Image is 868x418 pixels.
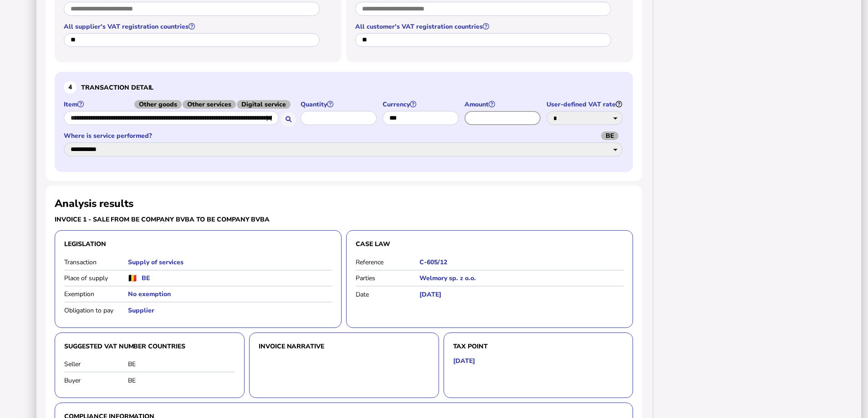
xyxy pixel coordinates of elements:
i: Close [264,113,274,123]
h3: Transaction detail [64,81,624,94]
span: Other goods [134,100,182,109]
section: Define the item, and answer additional questions [55,72,633,171]
button: Search for an item by HS code or use natural language description [281,112,296,127]
label: Seller [64,360,128,368]
label: All supplier's VAT registration countries [64,22,321,31]
label: Item [64,100,296,109]
h5: BE [142,274,150,282]
h5: Welmory sp. z o.o. [419,274,623,282]
label: Place of supply [64,274,128,282]
h5: [DATE] [419,290,623,299]
label: Reference [356,258,419,267]
label: Date [356,290,419,299]
span: Other services [183,100,236,109]
span: Digital service [237,100,291,109]
h3: Tax point [453,342,624,350]
label: Obligation to pay [64,306,128,315]
div: 4 [64,81,77,94]
h3: Legislation [64,240,332,248]
h5: [DATE] [453,357,475,365]
label: Parties [356,274,419,282]
label: Where is service performed? [64,131,624,140]
h5: Supply of services [128,258,332,267]
label: Buyer [64,376,128,385]
label: User-defined VAT rate [546,100,624,109]
h3: Suggested VAT number countries [64,342,235,350]
h5: Supplier [128,306,332,315]
label: Exemption [64,290,128,298]
span: BE [601,131,618,140]
img: be.png [128,275,137,282]
h2: Analysis results [55,196,133,211]
h5: No exemption [128,290,332,298]
label: All customer's VAT registration countries [355,22,613,31]
label: Quantity [301,100,378,109]
h3: Invoice 1 - sale from BE Company BVBA to BE Company BVBA [55,215,342,224]
h3: Case law [356,240,623,248]
h3: Invoice narrative [259,342,429,350]
h5: C‑605/12 [419,258,623,267]
label: Amount [465,100,542,109]
div: BE [128,376,235,385]
label: Transaction [64,258,128,267]
div: BE [128,360,235,368]
label: Currency [383,100,460,109]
